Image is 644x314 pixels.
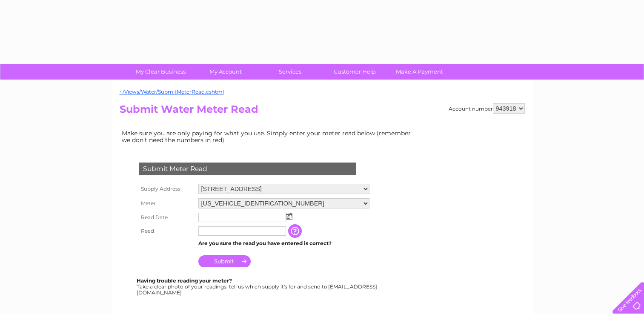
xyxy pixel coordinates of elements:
input: Information [288,224,303,238]
div: Take a clear photo of your readings, tell us which supply it's for and send to [EMAIL_ADDRESS][DO... [137,278,378,295]
th: Read Date [137,211,196,224]
input: Submit [198,255,251,267]
th: Read [137,224,196,238]
a: ~/Views/Water/SubmitMeterRead.cshtml [120,88,224,95]
td: Are you sure the read you have entered is correct? [196,238,372,249]
h2: Submit Water Meter Read [120,103,525,120]
img: ... [286,213,292,220]
a: Services [255,64,325,80]
a: Customer Help [320,64,390,80]
a: My Clear Business [126,64,196,80]
td: Make sure you are only paying for what you use. Simply enter your meter read below (remember we d... [120,128,418,146]
div: Account number [449,103,525,114]
th: Meter [137,196,196,211]
div: Submit Meter Read [139,163,356,175]
a: Make A Payment [384,64,455,80]
b: Having trouble reading your meter? [137,277,232,284]
th: Supply Address [137,182,196,196]
a: My Account [190,64,260,80]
